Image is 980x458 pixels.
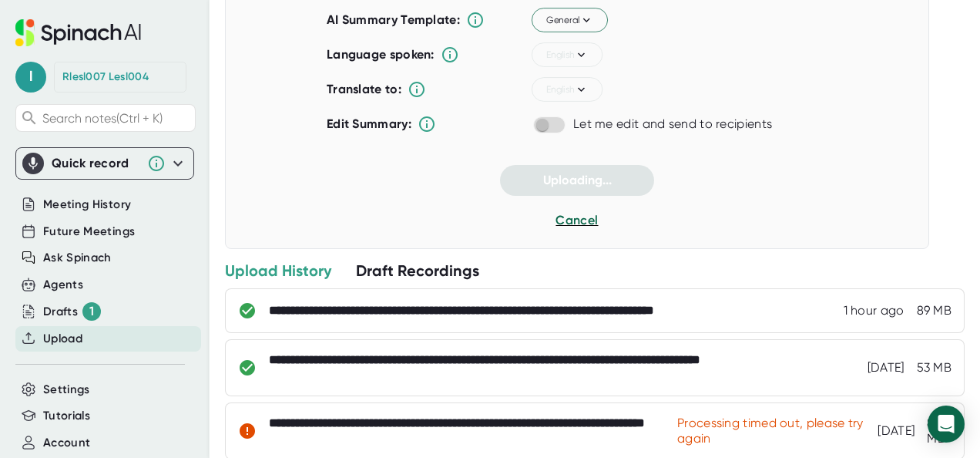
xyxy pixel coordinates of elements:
[327,12,460,28] b: AI Summary Template:
[844,303,904,318] div: 9/29/2025, 1:06:55 AM
[573,116,772,132] div: Let me edit and send to recipients
[43,302,101,321] button: Drafts 1
[327,116,411,131] b: Edit Summary:
[327,82,401,96] b: Translate to:
[43,381,90,399] button: Settings
[928,406,965,443] div: Open Intercom Messenger
[532,8,608,33] button: General
[43,276,83,294] button: Agents
[62,70,149,84] div: Rlesl007 Lesl004
[677,416,878,446] div: Processing timed out, please try again
[543,173,612,187] span: Uploading...
[917,360,952,375] div: 53 MB
[356,261,479,281] div: Draft Recordings
[43,302,101,321] div: Drafts
[43,407,90,425] button: Tutorials
[22,148,187,179] div: Quick record
[532,78,602,103] button: English
[15,62,46,93] span: l
[43,434,90,452] button: Account
[546,83,589,96] span: English
[555,211,598,230] button: Cancel
[327,47,435,62] b: Language spoken:
[868,360,904,375] div: 9/24/2025, 10:01:04 AM
[52,156,139,171] div: Quick record
[225,261,331,281] div: Upload History
[546,13,594,27] span: General
[917,303,952,318] div: 89 MB
[43,196,131,214] button: Meeting History
[555,213,598,227] span: Cancel
[43,330,82,348] button: Upload
[43,249,112,267] button: Ask Spinach
[43,223,135,241] button: Future Meetings
[546,48,589,62] span: English
[82,302,101,321] div: 1
[532,43,602,68] button: English
[42,111,191,126] span: Search notes (Ctrl + K)
[500,165,654,196] button: Uploading...
[878,423,915,439] div: 9/24/2025, 9:57:28 AM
